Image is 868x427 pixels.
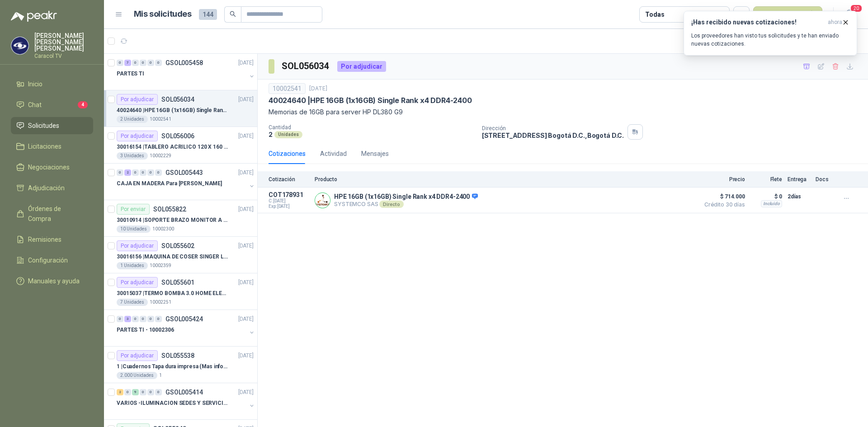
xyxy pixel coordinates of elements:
div: 0 [117,316,123,322]
p: 30010914 | SOPORTE BRAZO MONITOR A ESCRITORIO NBF80 [117,216,229,225]
div: 3 [124,316,131,322]
p: PARTES TI [117,70,144,78]
p: Entrega [788,176,810,183]
div: 0 [140,60,146,66]
div: 10 Unidades [117,225,151,233]
div: 0 [147,60,154,66]
a: Manuales y ayuda [11,272,93,290]
a: Por adjudicarSOL055538[DATE] 1 |Cuadernos Tapa dura impresa (Mas informacion en el adjunto)2.000 ... [104,347,257,383]
p: 10002300 [152,225,174,233]
div: 10002541 [269,83,306,94]
span: Crédito 30 días [700,202,745,207]
p: Docs [816,176,834,183]
div: Incluido [761,200,782,207]
a: Adjudicación [11,179,93,197]
p: GSOL005443 [165,169,203,176]
p: SYSTEMCO SAS [334,201,478,208]
div: 3 Unidades [117,152,148,160]
div: 0 [147,389,154,395]
span: Negociaciones [28,162,70,172]
p: [DATE] [238,352,254,360]
div: Actividad [320,149,347,159]
div: Por adjudicar [117,240,158,251]
a: Chat4 [11,96,93,113]
span: Adjudicación [28,183,65,193]
span: Chat [28,100,42,110]
p: SOL055538 [161,352,194,359]
p: SOL056034 [161,96,194,103]
div: 2 [124,169,131,176]
div: Unidades [274,131,302,138]
p: 10002359 [150,262,171,269]
p: 2 días [788,191,810,202]
div: Por adjudicar [117,350,158,361]
a: Licitaciones [11,138,93,155]
span: Remisiones [28,235,61,244]
p: 40024640 | HPE 16GB (1x16GB) Single Rank x4 DDR4-2400 [117,106,229,115]
span: Solicitudes [28,121,59,131]
p: 40024640 | HPE 16GB (1x16GB) Single Rank x4 DDR4-2400 [269,96,472,105]
p: [DATE] [238,205,254,214]
p: Flete [750,176,782,183]
div: 0 [117,169,123,176]
p: [DATE] [238,59,254,67]
p: Precio [700,176,745,183]
a: Inicio [11,75,93,93]
div: 2 [117,389,123,395]
div: 0 [132,60,139,66]
p: Los proveedores han visto tus solicitudes y te han enviado nuevas cotizaciones. [691,32,849,48]
button: Nueva solicitud [753,6,822,23]
div: 0 [124,389,131,395]
span: Configuración [28,255,68,265]
p: SOL055822 [153,206,186,212]
p: 30016154 | TABLERO ACRILICO 120 X 160 CON RUEDAS [117,143,229,151]
a: Por adjudicarSOL056006[DATE] 30016154 |TABLERO ACRILICO 120 X 160 CON RUEDAS3 Unidades10002229 [104,127,257,164]
p: 30015037 | TERMO BOMBA 3.0 HOME ELEMENTS ACERO INOX [117,289,229,298]
p: GSOL005424 [165,316,203,322]
a: 0 7 0 0 0 0 GSOL005458[DATE] PARTES TI [117,57,255,86]
button: 20 [841,6,857,23]
button: ¡Has recibido nuevas cotizaciones!ahora Los proveedores han visto tus solicitudes y te han enviad... [684,11,857,56]
div: 0 [155,316,162,322]
p: [DATE] [238,242,254,250]
p: Producto [315,176,694,183]
p: GSOL005458 [165,60,203,66]
p: [DATE] [238,169,254,177]
p: Cotización [269,176,309,183]
p: SOL055602 [161,243,194,249]
div: 0 [147,316,154,322]
span: search [230,11,236,17]
div: 7 [124,60,131,66]
p: SOL056006 [161,133,194,139]
p: COT178931 [269,191,309,198]
div: 1 Unidades [117,262,148,269]
img: Company Logo [315,193,330,208]
a: Por adjudicarSOL055601[DATE] 30015037 |TERMO BOMBA 3.0 HOME ELEMENTS ACERO INOX7 Unidades10002251 [104,273,257,310]
p: PARTES TI - 10002306 [117,326,174,334]
p: [DATE] [238,132,254,141]
a: Remisiones [11,231,93,248]
p: [PERSON_NAME] [PERSON_NAME] [PERSON_NAME] [34,33,93,52]
a: Solicitudes [11,117,93,134]
div: Mensajes [361,149,389,159]
div: Por adjudicar [117,94,158,105]
div: 2.000 Unidades [117,372,157,379]
span: ahora [828,19,842,26]
p: CAJA EN MADERA Para [PERSON_NAME] [117,179,222,188]
span: 20 [850,4,863,13]
div: 0 [140,389,146,395]
p: Dirección [482,125,624,131]
div: 0 [140,169,146,176]
p: [DATE] [238,278,254,287]
a: Por adjudicarSOL055602[DATE] 30016156 |MAQUINA DE COSER SINGER LCD C56551 Unidades10002359 [104,237,257,273]
div: Cotizaciones [269,149,306,159]
p: [DATE] [309,84,327,93]
a: Configuración [11,252,93,269]
p: [DATE] [238,315,254,324]
span: Licitaciones [28,141,61,151]
span: Órdenes de Compra [28,204,85,224]
div: 0 [140,316,146,322]
a: 0 3 0 0 0 0 GSOL005424[DATE] PARTES TI - 10002306 [117,314,255,343]
span: C: [DATE] [269,198,309,204]
span: Inicio [28,79,42,89]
